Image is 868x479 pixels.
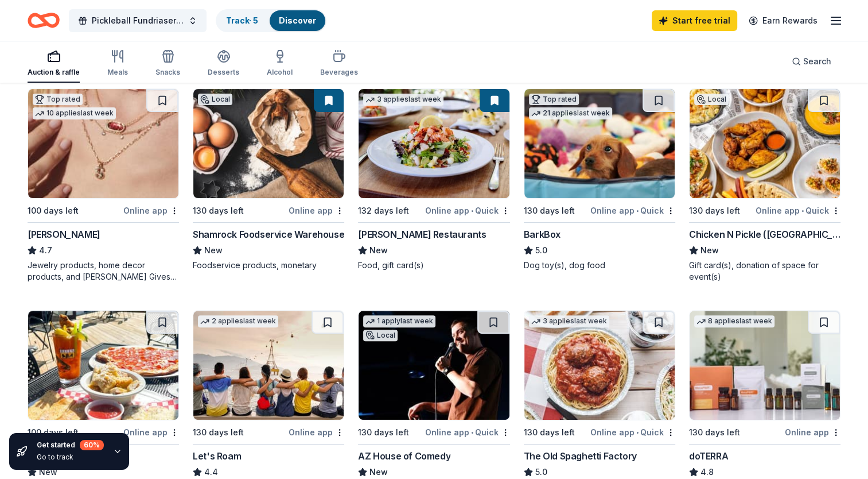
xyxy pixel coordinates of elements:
img: Image for The Old Spaghetti Factory [524,311,675,420]
div: 130 days left [193,204,244,218]
div: 2 applies last week [198,315,278,327]
div: Food, gift card(s) [358,260,509,271]
div: Shamrock Foodservice Warehouse [193,227,344,241]
div: Beverages [320,68,358,77]
div: 60 % [80,440,104,450]
div: 8 applies last week [694,315,774,327]
div: Online app Quick [425,203,510,218]
img: Image for Chicken N Pickle (Glendale) [690,89,840,198]
a: Home [28,7,60,34]
span: • [471,428,473,437]
div: Auction & raffle [28,68,80,77]
div: [PERSON_NAME] Restaurants [358,227,486,241]
a: Earn Rewards [742,10,824,31]
div: Top rated [529,94,579,105]
button: Meals [107,45,128,83]
div: Online app Quick [590,203,675,218]
img: Image for Slices Pizzeria [28,311,178,420]
span: New [369,465,388,479]
div: Dog toy(s), dog food [524,260,675,271]
div: Alcohol [267,68,293,77]
button: Pickleball Fundriaser Raffle Ticket Form [69,9,207,32]
span: 5.0 [535,244,547,257]
a: Track· 5 [226,16,258,25]
a: Image for Chicken N Pickle (Glendale)Local130 days leftOnline app•QuickChicken N Pickle ([GEOGRAP... [689,88,840,283]
div: Online app [289,425,344,439]
div: doTERRA [689,449,728,463]
div: Foodservice products, monetary [193,260,344,271]
span: 5.0 [535,465,547,479]
a: Image for Kendra ScottTop rated10 applieslast week100 days leftOnline app[PERSON_NAME]4.7Jewelry ... [28,88,179,283]
a: Image for Shamrock Foodservice WarehouseLocal130 days leftOnline appShamrock Foodservice Warehous... [193,88,344,271]
div: Online app [123,203,179,218]
img: Image for BarkBox [524,89,675,198]
div: [PERSON_NAME] [28,227,100,241]
div: Online app Quick [590,425,675,439]
div: Top rated [33,94,83,105]
div: Online app [785,425,840,439]
a: Discover [279,16,316,25]
div: 130 days left [193,426,244,439]
span: • [471,206,473,215]
div: Online app Quick [756,203,840,218]
img: Image for Shamrock Foodservice Warehouse [193,89,344,198]
span: • [636,428,639,437]
div: Get started [37,440,104,450]
div: Go to track [37,453,104,462]
div: Local [694,94,729,105]
div: Gift card(s), donation of space for event(s) [689,260,840,283]
div: 10 applies last week [33,107,116,119]
span: Search [803,55,831,68]
button: Snacks [155,45,180,83]
a: Image for Cameron Mitchell Restaurants3 applieslast week132 days leftOnline app•Quick[PERSON_NAME... [358,88,509,271]
div: 1 apply last week [363,315,435,327]
a: Start free trial [652,10,737,31]
div: 130 days left [524,204,575,218]
span: Pickleball Fundriaser Raffle Ticket Form [92,14,184,28]
div: Local [363,330,398,341]
div: Jewelry products, home decor products, and [PERSON_NAME] Gives Back event in-store or online (or ... [28,260,179,283]
img: Image for Let's Roam [193,311,344,420]
button: Track· 5Discover [216,9,326,32]
div: AZ House of Comedy [358,449,450,463]
span: • [801,206,804,215]
div: 132 days left [358,204,409,218]
div: Snacks [155,68,180,77]
img: Image for AZ House of Comedy [359,311,509,420]
div: 130 days left [524,426,575,439]
div: 21 applies last week [529,107,612,119]
div: 3 applies last week [363,94,443,106]
button: Beverages [320,45,358,83]
div: BarkBox [524,227,560,241]
button: Alcohol [267,45,293,83]
span: 4.4 [204,465,218,479]
div: 130 days left [689,204,740,218]
div: Local [198,94,232,105]
div: 3 applies last week [529,315,609,327]
span: New [700,244,719,257]
img: Image for Cameron Mitchell Restaurants [359,89,509,198]
div: 100 days left [28,204,79,218]
div: Online app Quick [425,425,510,439]
img: Image for Kendra Scott [28,89,178,198]
button: Search [783,50,840,73]
div: Meals [107,68,128,77]
span: • [636,206,639,215]
button: Auction & raffle [28,45,80,83]
div: Let's Roam [193,449,241,463]
div: 130 days left [689,426,740,439]
span: 4.7 [39,244,52,257]
span: 4.8 [700,465,714,479]
div: Online app [289,203,344,218]
span: New [369,244,388,257]
button: Desserts [208,45,239,83]
a: Image for BarkBoxTop rated21 applieslast week130 days leftOnline app•QuickBarkBox5.0Dog toy(s), d... [524,88,675,271]
div: Chicken N Pickle ([GEOGRAPHIC_DATA]) [689,227,840,241]
div: 130 days left [358,426,409,439]
div: The Old Spaghetti Factory [524,449,637,463]
div: Desserts [208,68,239,77]
img: Image for doTERRA [690,311,840,420]
span: New [204,244,223,257]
